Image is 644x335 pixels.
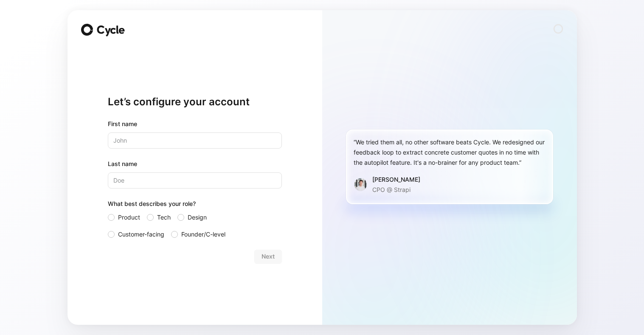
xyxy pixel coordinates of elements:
div: What best describes your role? [108,199,282,212]
label: Last name [108,159,282,169]
span: Customer-facing [118,229,164,239]
span: Product [118,212,140,222]
div: First name [108,119,282,129]
p: CPO @ Strapi [372,185,420,195]
span: Design [188,212,207,222]
h1: Let’s configure your account [108,95,282,109]
div: [PERSON_NAME] [372,175,420,185]
span: Tech [157,212,171,222]
input: John [108,132,282,149]
div: “We tried them all, no other software beats Cycle. We redesigned our feedback loop to extract con... [354,137,546,168]
input: Doe [108,172,282,189]
span: Founder/C-level [181,229,225,239]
